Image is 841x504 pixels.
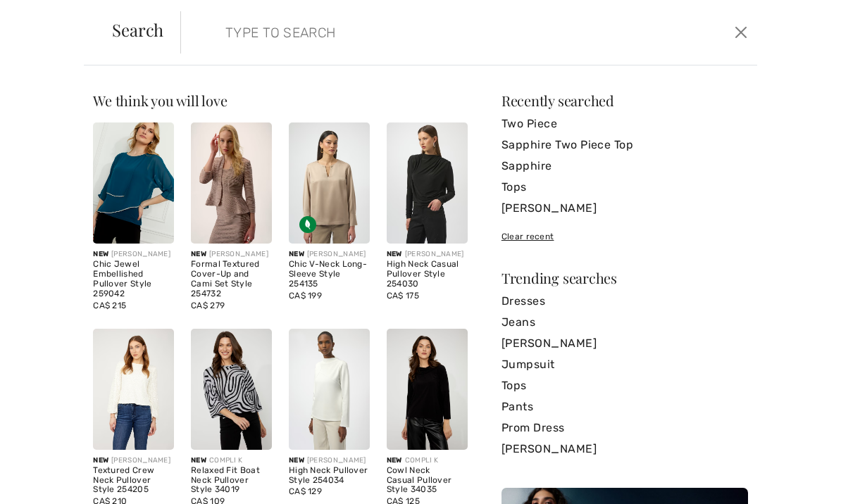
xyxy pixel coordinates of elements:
div: [PERSON_NAME] [93,455,174,466]
a: Dresses [502,291,748,312]
img: High Neck Casual Pullover Style 254030. Black [387,122,468,244]
div: Trending searches [502,271,748,285]
div: [PERSON_NAME] [191,249,272,260]
a: Tops [502,177,748,198]
img: Formal Textured Cover-Up and Cami Set Style 254732. Sand [191,122,272,244]
span: CA$ 199 [289,291,322,301]
span: New [93,456,108,465]
div: Recently searched [502,94,748,108]
span: CA$ 175 [387,291,419,301]
img: Chic Jewel Embellished Pullover Style 259042. Dark Teal [93,122,174,244]
span: We think you will love [93,91,227,110]
span: New [93,250,108,258]
span: Search [112,21,163,38]
div: Cowl Neck Casual Pullover Style 34035 [387,466,468,495]
img: Relaxed Fit Boat Neck Pullover Style 34019. As sample [191,329,272,450]
a: [PERSON_NAME] [502,333,748,354]
span: New [191,456,206,465]
img: Cowl Neck Casual Pullover Style 34035. Black [387,329,468,450]
a: [PERSON_NAME] [502,198,748,219]
img: High Neck Pullover Style 254034. Black [289,329,370,450]
a: Pants [502,396,748,417]
span: New [387,250,402,258]
a: Prom Dress [502,417,748,439]
div: [PERSON_NAME] [289,455,370,466]
a: Jeans [502,312,748,333]
div: Textured Crew Neck Pullover Style 254205 [93,466,174,495]
div: [PERSON_NAME] [387,249,468,260]
div: Formal Textured Cover-Up and Cami Set Style 254732 [191,260,272,298]
span: New [289,456,304,465]
span: CA$ 215 [93,301,126,310]
div: Chic Jewel Embellished Pullover Style 259042 [93,260,174,298]
a: Sapphire Two Piece Top [502,134,748,156]
a: Tops [502,375,748,396]
div: COMPLI K [387,455,468,466]
img: Chic V-Neck Long-Sleeve Style 254135. Fawn [289,122,370,244]
span: CA$ 279 [191,301,225,310]
div: Clear recent [502,230,748,243]
input: TYPE TO SEARCH [215,11,602,53]
div: Chic V-Neck Long-Sleeve Style 254135 [289,260,370,289]
div: [PERSON_NAME] [93,249,174,260]
a: Two Piece [502,113,748,134]
span: New [289,250,304,258]
a: Sapphire [502,156,748,177]
div: [PERSON_NAME] [289,249,370,260]
a: Jumpsuit [502,354,748,375]
img: Textured Crew Neck Pullover Style 254205. Winter White [93,329,174,450]
div: COMPLI K [191,455,272,466]
div: High Neck Casual Pullover Style 254030 [387,260,468,289]
span: CA$ 129 [289,486,322,496]
button: Close [730,21,751,44]
div: Relaxed Fit Boat Neck Pullover Style 34019 [191,466,272,495]
a: [PERSON_NAME] [502,439,748,460]
img: Sustainable Fabric [299,216,316,233]
span: New [387,456,402,465]
span: New [191,250,206,258]
div: High Neck Pullover Style 254034 [289,466,370,486]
